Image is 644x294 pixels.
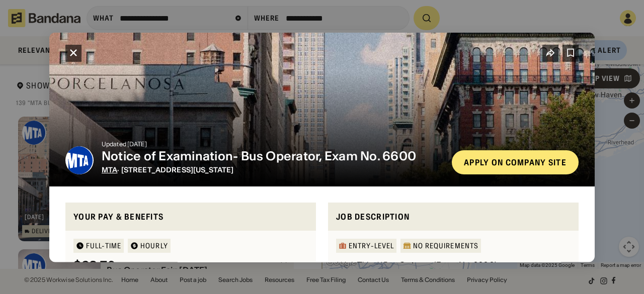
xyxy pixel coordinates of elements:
div: $ 28.76 [73,259,115,273]
div: **Job Title: **Bus Operator (Exam No. 6600) [336,259,497,271]
div: Updated [DATE] [102,141,444,147]
div: Entry-Level [349,242,394,249]
img: MTA logo [65,146,94,174]
div: Notice of Examination- Bus Operator, Exam No. 6600 [102,149,444,163]
div: Job Description [336,210,571,223]
span: MTA [102,165,117,174]
div: Your pay & benefits [73,210,308,223]
div: Apply on company site [464,158,567,166]
div: HOURLY [140,242,168,249]
div: Full-time [86,242,121,249]
div: No Requirements [413,242,478,249]
div: · [STREET_ADDRESS][US_STATE] [102,165,444,174]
